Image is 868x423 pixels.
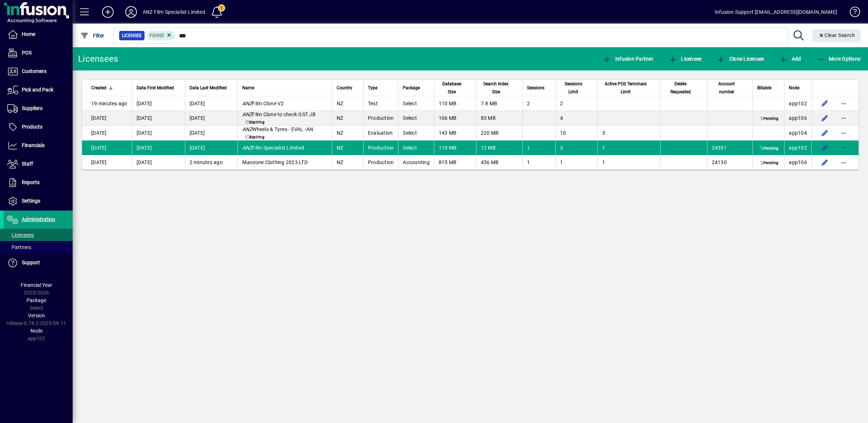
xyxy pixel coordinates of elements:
div: Billable [757,84,780,92]
button: More options [838,127,849,139]
button: More Options [815,52,863,65]
button: More options [838,142,849,154]
td: Select [398,111,434,126]
em: ANZ [242,101,252,106]
span: Type [368,84,377,92]
td: Production [363,111,398,126]
button: More options [838,98,849,109]
button: Edit [819,142,831,154]
span: Clone Licensee [717,56,764,62]
td: Production [363,141,398,155]
td: 4 [555,111,597,126]
td: 1 [597,141,660,155]
td: 12 MB [476,141,522,155]
span: Licensees [7,232,34,238]
span: Film Clone to check GST JB [242,111,316,117]
button: Add [777,52,803,65]
td: [DATE] [82,126,132,141]
button: Edit [819,127,831,139]
span: Package [403,84,420,92]
span: Partners [7,244,31,250]
td: 3 [597,126,660,141]
div: Data Last Modified [190,84,233,92]
td: 3 [555,141,597,155]
span: Filter [80,33,105,38]
span: Created [91,84,106,92]
div: Account number [712,80,748,96]
td: 24130 [707,155,753,170]
td: [DATE] [82,155,132,170]
span: Active POS Terminals Limit [602,80,649,96]
div: Database Size [439,80,472,96]
td: [DATE] [185,96,238,111]
button: Edit [819,156,831,168]
span: Pending [759,146,780,151]
span: POS [22,50,32,56]
span: app104.prod.infusionbusinesssoftware.com [789,130,807,136]
td: 110 MB [434,141,476,155]
a: Staff [4,155,73,173]
div: Name [242,84,328,92]
span: app102.prod.infusionbusinesssoftware.com [789,101,807,106]
a: Customers [4,62,73,81]
div: Country [337,84,359,92]
a: Licensees [4,229,73,241]
span: Package [27,297,46,303]
span: Licensee [122,32,142,39]
a: Partners [4,241,73,253]
td: [DATE] [82,111,132,126]
em: ANZ [242,145,252,151]
span: Version [28,313,45,318]
a: Pick and Pack [4,81,73,99]
span: Clear Search [818,32,855,38]
a: Products [4,118,73,136]
div: Package [403,84,430,92]
span: app106.prod.infusionbusinesssoftware.com [789,115,807,121]
span: Expiring [244,135,266,141]
span: Node [31,328,42,334]
span: Pending [759,116,780,122]
td: [DATE] [185,111,238,126]
button: Clear [812,29,861,42]
td: Production [363,155,398,170]
span: Database Size [439,80,465,96]
button: Licensee [667,52,703,65]
td: 110 MB [434,96,476,111]
span: Products [22,124,42,130]
a: Financials [4,137,73,155]
span: Search Index Size [481,80,511,96]
em: anz [247,159,255,165]
td: 10 [555,126,597,141]
div: Sessions Limit [560,80,593,96]
td: [DATE] [82,141,132,155]
span: Country [337,84,352,92]
span: Settings [22,198,40,204]
span: Infusion Partner [603,56,653,62]
td: Test [363,96,398,111]
td: [DATE] [185,141,238,155]
div: Active POS Terminals Limit [602,80,656,96]
a: POS [4,44,73,62]
td: NZ [332,126,363,141]
button: Edit [819,112,831,124]
span: Staff [22,161,33,167]
td: NZ [332,141,363,155]
td: Select [398,96,434,111]
td: 24351 [707,141,753,155]
span: Financials [22,142,45,148]
td: NZ [332,111,363,126]
td: NZ [332,96,363,111]
button: Edit [819,98,831,109]
span: app106.prod.infusionbusinesssoftware.com [789,159,807,165]
button: Filter [78,29,106,42]
button: Profile [119,5,143,19]
span: Billable [757,84,771,92]
td: Select [398,126,434,141]
button: More options [838,112,849,124]
td: [DATE] [132,141,185,155]
span: Pending [759,160,780,166]
span: More Options [816,56,861,62]
div: Delete Requested [665,80,703,96]
span: app102.prod.infusionbusinesssoftware.com [789,145,807,151]
td: 1 [522,141,555,155]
